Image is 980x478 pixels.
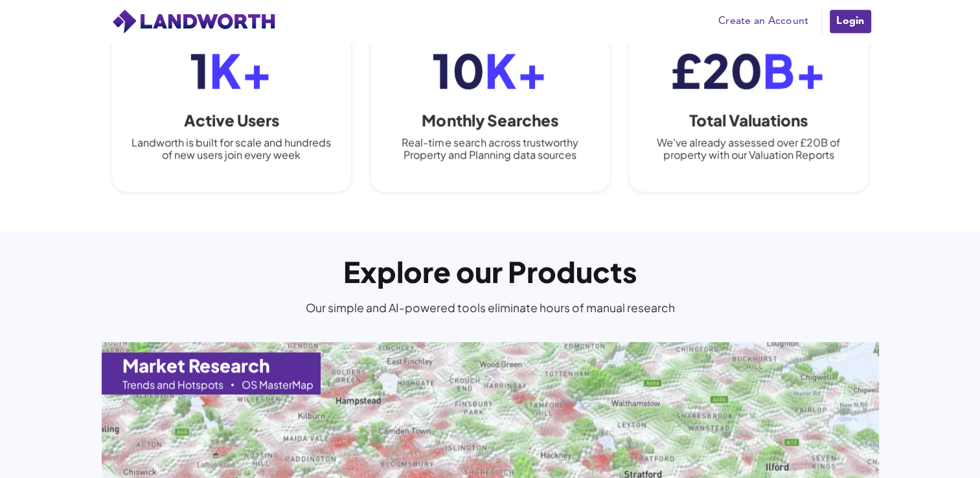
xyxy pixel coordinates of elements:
[712,12,815,31] a: Create an Account
[432,43,547,97] div: 10
[762,40,826,99] span: B+
[130,136,333,161] p: Landworth is built for scale and hundreds of new users join every week
[689,110,808,130] h3: Total Valuations
[389,136,591,161] p: Real-time search across trustworthy Property and Planning data sources
[122,356,270,374] h1: Market Research
[122,380,223,390] div: Trends and Hotspots
[242,380,313,390] div: OS MasterMap
[343,231,637,286] h1: Explore our Products
[209,40,273,99] span: K+
[828,8,872,34] a: Login
[301,300,679,342] div: Our simple and AI-powered tools eliminate hours of manual research
[190,43,273,97] div: 1
[484,40,547,99] span: K+
[671,43,826,97] div: £20
[184,110,279,130] h3: Active Users
[647,136,850,161] p: We've already assessed over £20B of property with our Valuation Reports
[422,110,558,130] h3: Monthly Searches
